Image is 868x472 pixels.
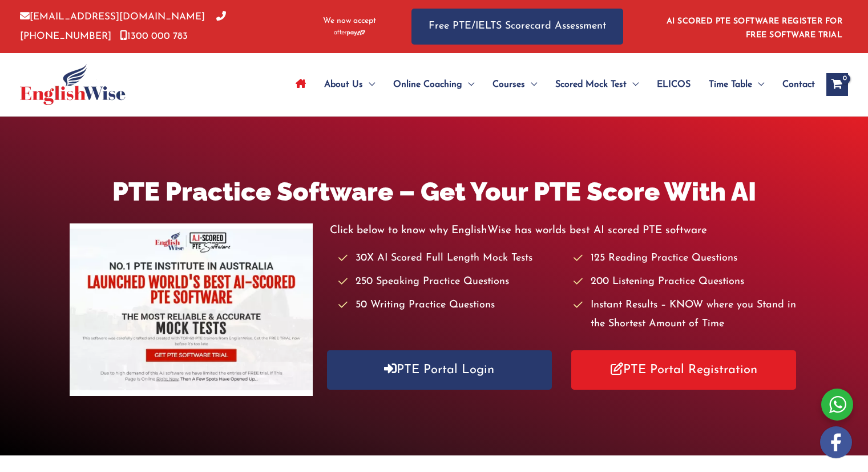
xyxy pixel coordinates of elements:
span: About Us [324,65,363,105]
a: Contact [773,65,815,105]
span: Menu Toggle [627,65,639,105]
a: Free PTE/IELTS Scorecard Assessment [411,9,623,45]
a: Scored Mock TestMenu Toggle [546,65,648,105]
a: Online CoachingMenu Toggle [384,65,483,105]
img: Afterpay-Logo [334,30,365,36]
a: [PHONE_NUMBER] [20,12,226,41]
span: Scored Mock Test [555,65,627,105]
a: AI SCORED PTE SOFTWARE REGISTER FOR FREE SOFTWARE TRIAL [667,17,843,39]
img: cropped-ew-logo [20,64,126,105]
h1: PTE Practice Software – Get Your PTE Score With AI [70,174,799,210]
aside: Header Widget 1 [660,8,848,45]
span: Menu Toggle [525,65,537,105]
a: About UsMenu Toggle [315,65,384,105]
span: Online Coaching [393,65,462,105]
span: We now accept [323,15,376,27]
span: Courses [492,65,525,105]
a: PTE Portal Registration [571,350,796,390]
li: 250 Speaking Practice Questions [338,273,563,291]
a: View Shopping Cart, empty [826,73,848,96]
a: 1300 000 783 [120,31,188,41]
a: CoursesMenu Toggle [483,65,546,105]
span: ELICOS [657,65,691,105]
span: Menu Toggle [363,65,375,105]
a: PTE Portal Login [327,350,552,390]
span: Contact [782,65,815,105]
a: Time TableMenu Toggle [700,65,773,105]
img: white-facebook.png [820,426,852,458]
a: [EMAIL_ADDRESS][DOMAIN_NAME] [20,12,205,22]
span: Menu Toggle [752,65,764,105]
li: 125 Reading Practice Questions [574,249,798,268]
li: Instant Results – KNOW where you Stand in the Shortest Amount of Time [574,296,798,334]
p: Click below to know why EnglishWise has worlds best AI scored PTE software [330,221,799,240]
span: Time Table [709,65,752,105]
a: ELICOS [648,65,700,105]
li: 30X AI Scored Full Length Mock Tests [338,249,563,268]
span: Menu Toggle [462,65,474,105]
li: 50 Writing Practice Questions [338,296,563,315]
img: pte-institute-main [70,223,313,396]
nav: Site Navigation: Main Menu [286,65,815,105]
li: 200 Listening Practice Questions [574,273,798,291]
